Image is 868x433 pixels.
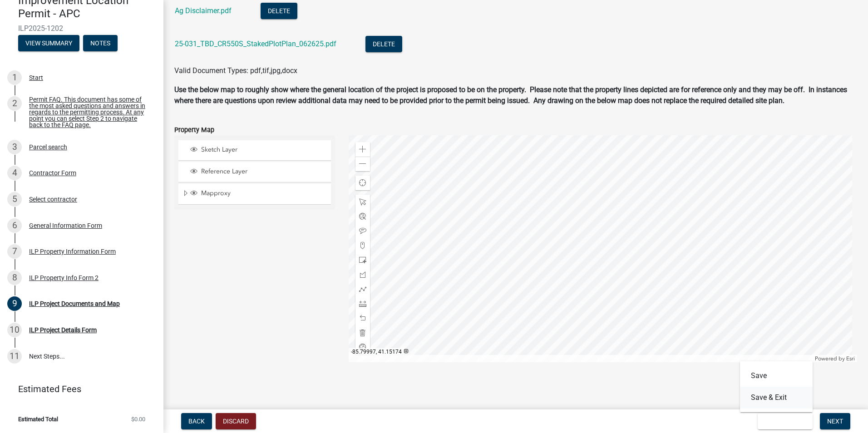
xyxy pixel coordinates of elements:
span: Back [188,418,205,425]
a: Esri [846,355,855,362]
div: ILP Project Documents and Map [29,300,120,307]
div: Sketch Layer [189,146,328,155]
div: 10 [7,323,22,337]
div: 4 [7,166,22,180]
span: $0.00 [131,416,145,422]
div: Find my location [355,176,370,190]
button: Delete [365,36,402,52]
li: Mapproxy [178,184,331,205]
span: Save & Exit [765,418,800,425]
div: Permit FAQ. This document has some of the most asked questions and answers in regards to the perm... [29,96,149,128]
a: Estimated Fees [7,380,149,398]
button: Discard [216,413,256,429]
div: Reference Layer [189,167,328,177]
div: Powered by [813,355,857,362]
div: Zoom in [355,142,370,157]
div: 1 [7,70,22,85]
div: 11 [7,349,22,364]
li: Reference Layer [178,162,331,182]
button: Save [740,365,813,387]
div: Mapproxy [189,189,328,198]
div: Contractor Form [29,170,76,176]
div: 7 [7,244,22,259]
div: 5 [7,192,22,207]
button: View Summary [18,35,79,51]
button: Notes [83,35,118,51]
span: Sketch Layer [199,146,328,154]
div: Save & Exit [740,361,813,412]
button: Back [181,413,212,429]
strong: Use the below map to roughly show where the general location of the project is proposed to be on ... [174,85,847,105]
wm-modal-confirm: Delete Document [261,7,297,15]
wm-modal-confirm: Notes [83,40,118,47]
a: 25-031_TBD_CR550S_StakedPlotPlan_062625.pdf [175,39,336,48]
button: Save & Exit [740,387,813,408]
span: Estimated Total [18,416,58,422]
div: 9 [7,296,22,311]
div: ILP Property Info Form 2 [29,275,99,281]
span: Valid Document Types: pdf,tif,jpg,docx [174,66,297,75]
wm-modal-confirm: Delete Document [365,40,402,49]
div: 8 [7,271,22,285]
span: ILP2025-1202 [18,24,145,33]
div: Start [29,74,43,81]
a: Ag Disclaimer.pdf [175,6,232,15]
div: 2 [7,96,22,111]
button: Delete [261,3,297,19]
div: Zoom out [355,157,370,171]
ul: Layer List [178,138,332,207]
div: ILP Property Information Form [29,248,116,255]
span: Reference Layer [199,167,328,176]
div: Parcel search [29,144,67,150]
span: Mapproxy [199,189,328,197]
label: Property Map [174,127,214,133]
button: Next [820,413,850,429]
div: 6 [7,218,22,233]
span: Expand [182,189,189,199]
div: 3 [7,140,22,154]
li: Sketch Layer [178,140,331,161]
div: General Information Form [29,222,102,229]
div: ILP Project Details Form [29,327,97,333]
div: Select contractor [29,196,77,202]
wm-modal-confirm: Summary [18,40,79,47]
span: Next [827,418,843,425]
button: Save & Exit [758,413,813,429]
